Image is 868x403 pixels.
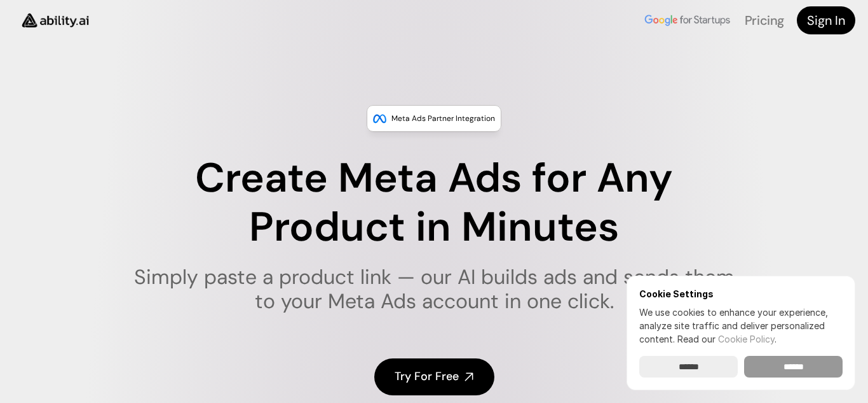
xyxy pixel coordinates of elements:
p: We use cookies to enhance your experience, analyze site traffic and deliver personalized content. [639,306,843,346]
a: Cookie Policy [718,334,775,344]
a: Try For Free [374,358,494,395]
a: Pricing [745,12,784,29]
p: Meta Ads Partner Integration [391,112,495,125]
span: Read our . [677,334,776,344]
h1: Simply paste a product link — our AI builds ads and sends them to your Meta Ads account in one cl... [126,265,743,314]
h4: Sign In [807,11,845,29]
h1: Create Meta Ads for Any Product in Minutes [126,154,743,252]
h4: Try For Free [395,369,459,385]
a: Sign In [797,6,855,34]
h6: Cookie Settings [639,288,843,299]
